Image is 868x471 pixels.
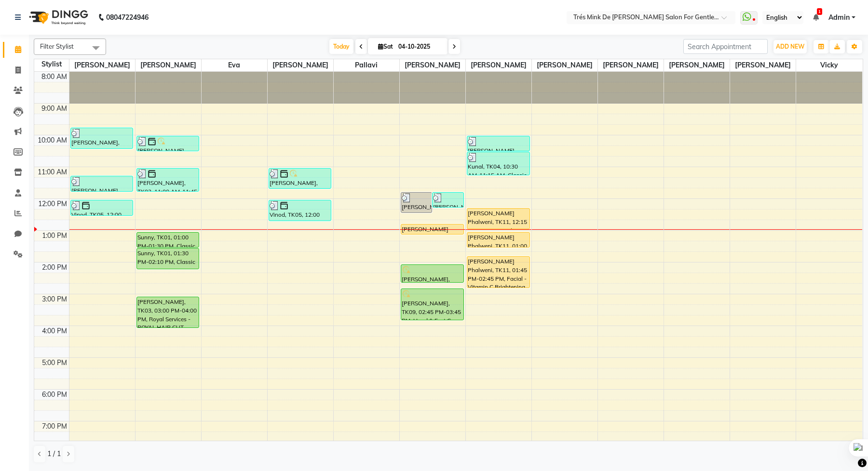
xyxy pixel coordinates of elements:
[40,262,69,273] div: 2:00 PM
[817,8,822,15] span: 1
[34,59,69,69] div: Stylist
[401,265,463,282] div: [PERSON_NAME], TK09, 02:00 PM-02:35 PM, Hand & Feet Care - CLASSIC MANICURE
[598,59,664,71] span: [PERSON_NAME]
[683,39,768,54] input: Search Appointment
[47,449,61,459] span: 1 / 1
[532,59,597,71] span: [PERSON_NAME]
[376,43,395,50] span: Sat
[137,169,199,191] div: [PERSON_NAME], TK02, 11:00 AM-11:45 AM, Classic Services - CLASSIC HAIR CUT WITH WASH
[40,390,69,400] div: 6:00 PM
[137,297,199,327] div: [PERSON_NAME], TK03, 03:00 PM-04:00 PM, Royal Services - ROYAL HAIR CUT WITH WASH
[773,40,807,53] button: ADD NEW
[401,289,463,320] div: [PERSON_NAME], TK09, 02:45 PM-03:45 PM, Hand & Feet Care - ROYAL PEDICURE
[40,326,69,336] div: 4:00 PM
[137,136,199,151] div: [PERSON_NAME], TK06, 10:00 AM-10:30 AM, Classic Services - CLASSIC HAIR CUT
[40,421,69,432] div: 7:00 PM
[106,4,149,31] b: 08047224946
[269,169,331,188] div: [PERSON_NAME], TK06, 11:00 AM-11:40 AM, Classic Services - CLASSIC [PERSON_NAME] TRIM WITH SHAVE
[40,294,69,304] div: 3:00 PM
[395,39,444,54] input: 2025-10-04
[40,231,69,241] div: 1:00 PM
[36,167,69,177] div: 11:00 AM
[776,43,804,50] span: ADD NEW
[71,128,133,148] div: [PERSON_NAME], TK07, 09:45 AM-10:25 AM, Classic Services - KIDS HAIRCUT WITH WASH (Below 10)
[401,224,463,234] div: [PERSON_NAME] Phalweni, TK11, 12:45 PM-01:05 PM, Hand & Feet Care - CUT & FILE (₹350)
[401,193,432,212] div: [PERSON_NAME], TK10, 11:45 AM-12:25 PM, Relaxing Therapy - HEAD MASSAGE WITH WASH (₹750)
[730,59,796,71] span: [PERSON_NAME]
[268,59,333,71] span: [PERSON_NAME]
[40,42,74,50] span: Filter Stylist
[36,199,69,209] div: 12:00 PM
[137,233,199,247] div: Sunny, TK01, 01:00 PM-01:30 PM, Classic Services - CLASSIC HAIR CUT
[466,59,531,71] span: [PERSON_NAME]
[71,176,133,191] div: [PERSON_NAME], TK10, 11:15 AM-11:45 AM, Classic Services - CLASSIC HAIR CUT
[36,135,69,145] div: 10:00 AM
[467,233,529,247] div: [PERSON_NAME] Phalweni, TK11, 01:00 PM-01:30 PM, Classic Services - CLASSIC HAIR CUT
[433,193,463,207] div: [PERSON_NAME], TK10, 11:45 AM-12:15 PM, Relaxing Therapy - HEAD MASSAGE
[467,209,529,229] div: [PERSON_NAME] Phalweni, TK11, 12:15 PM-12:55 PM, Classic Services - CLASSIC [PERSON_NAME] TRIM WI...
[40,358,69,368] div: 5:00 PM
[25,4,91,31] img: logo
[202,59,267,71] span: Eva
[136,59,201,71] span: [PERSON_NAME]
[334,59,399,71] span: Pallavi
[796,59,862,71] span: Vicky
[664,59,730,71] span: [PERSON_NAME]
[828,13,850,23] span: Admin
[69,59,135,71] span: [PERSON_NAME]
[40,104,69,114] div: 9:00 AM
[467,257,529,288] div: [PERSON_NAME] Phalweni, TK11, 01:45 PM-02:45 PM, Facial - Vitamin C Brightening Facial
[269,200,331,221] div: Vinod, TK05, 12:00 PM-12:40 PM, Classic Services - KIDS HAIRCUT WITH WASH (Below 10)
[71,200,133,215] div: Vinod, TK05, 12:00 PM-12:30 PM, Classic Services - CLASSIC HAIR CUT
[467,152,529,175] div: Kunal, TK04, 10:30 AM-11:15 AM, Classic Services - CLASSIC HAIR CUT WITH WASH
[813,13,819,22] a: 1
[329,39,353,54] span: Today
[137,249,199,269] div: Sunny, TK01, 01:30 PM-02:10 PM, Classic Services - CLASSIC [PERSON_NAME] TRIM WITH SHAVE
[40,72,69,82] div: 8:00 AM
[467,136,529,151] div: [PERSON_NAME], TK08, 10:00 AM-10:30 AM, Classic Services - CLASSIC HAIR CUT
[400,59,465,71] span: [PERSON_NAME]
